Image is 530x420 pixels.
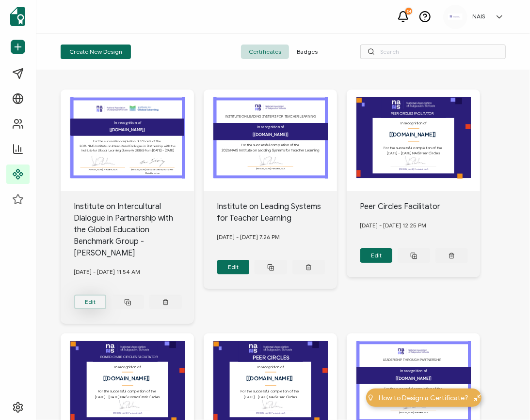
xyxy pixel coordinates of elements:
h5: NAIS [472,13,485,20]
button: Edit [217,260,250,274]
div: Institute on Intercultural Dialogue in Partnership with the Global Education Benchmark Group - [P... [74,201,194,259]
div: [DATE] - [DATE] 7.26 PM [217,224,337,250]
input: Search [360,45,506,59]
div: [DATE] - [DATE] 11.54 AM [74,259,194,285]
div: 24 [405,8,412,15]
button: Create New Design [61,45,131,59]
iframe: Chat Widget [482,374,530,420]
img: minimize-icon.svg [474,394,481,402]
span: Badges [289,45,325,59]
button: Edit [360,248,393,263]
div: [DATE] - [DATE] 12.25 PM [360,212,481,239]
button: Edit [74,295,107,309]
img: faf2a24d-39ec-4551-ab2c-2d0652369908.png [448,14,463,20]
img: sertifier-logomark-colored.svg [10,7,25,26]
span: How to Design a Certificate? [379,393,469,403]
div: Institute on Leading Systems for Teacher Learning [217,201,337,224]
div: Peer Circles Facilitator [360,201,481,212]
span: Certificates [241,45,289,59]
